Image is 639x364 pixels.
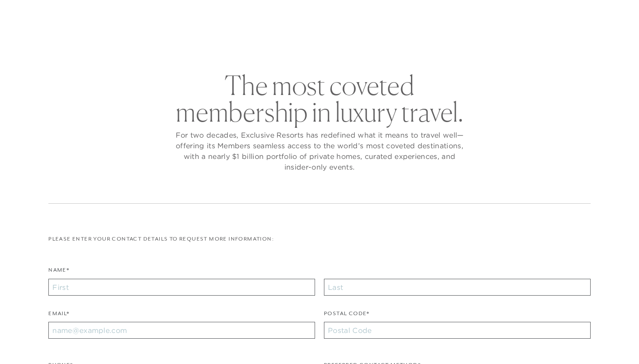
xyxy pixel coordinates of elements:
[545,10,589,18] a: Member Login
[48,266,69,279] label: Name*
[324,279,591,296] input: Last
[324,309,370,322] label: Postal Code*
[27,10,65,18] a: Get Started
[173,72,466,125] h2: The most coveted membership in luxury travel.
[367,28,421,54] a: Community
[217,28,285,54] a: The Collection
[324,322,591,339] input: Postal Code
[299,28,354,54] a: Membership
[48,309,69,322] label: Email*
[48,235,590,243] p: Please enter your contact details to request more information:
[48,279,315,296] input: First
[48,322,315,339] input: name@example.com
[173,130,466,172] p: For two decades, Exclusive Resorts has redefined what it means to travel well—offering its Member...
